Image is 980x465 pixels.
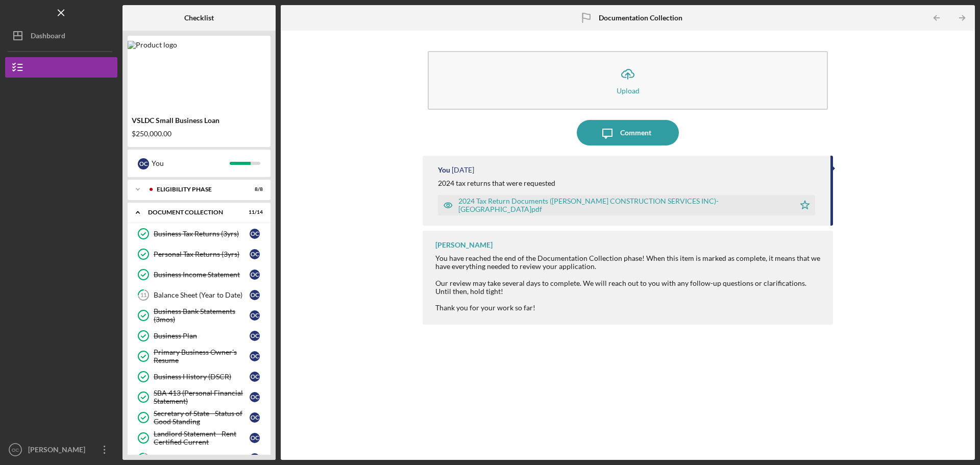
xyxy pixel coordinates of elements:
div: 11 / 14 [244,209,263,215]
div: O C [250,270,260,280]
div: Document Collection [148,209,237,215]
div: Personal Tax Returns (3yrs) [154,250,250,258]
div: 2024 Tax Return Documents ([PERSON_NAME] CONSTRUCTION SERVICES INC)-[GEOGRAPHIC_DATA]pdf [458,197,790,213]
div: [PERSON_NAME] [435,241,493,249]
div: O C [250,249,260,259]
a: Primary Business Owner's ResumeOC [133,346,265,366]
a: SBA 413 (Personal Financial Statement)OC [133,387,265,407]
div: O C [250,351,260,361]
div: 8 / 8 [244,186,263,192]
div: You have reached the end of the Documentation Collection phase! When this item is marked as compl... [435,254,823,312]
a: Landlord Statement - Rent Certified CurrentOC [133,428,265,448]
div: Landlord Statement - Rent Certified Current [154,430,250,446]
div: Upload [617,87,640,94]
div: Comment [620,120,651,145]
div: VSLDC Small Business Loan [132,116,266,125]
div: O C [250,331,260,341]
div: Business Bank Statements (3mos) [154,307,250,324]
img: Product logo [128,41,177,49]
a: Business Tax Returns (3yrs)OC [133,224,265,244]
div: Business Income Statement [154,271,250,279]
div: Secretary of State - Status of Good Standing [154,409,250,426]
div: O C [250,433,260,443]
button: Dashboard [5,26,117,46]
div: Balance Sheet (Year to Date) [154,291,250,299]
a: 11Balance Sheet (Year to Date)OC [133,285,265,305]
div: O C [250,290,260,300]
b: Documentation Collection [599,14,682,22]
div: Primary Business Owner's Resume [154,348,250,364]
div: You [152,155,230,172]
div: O C [250,412,260,423]
div: Executed Lease Agreement [154,454,250,462]
div: Business History (DSCR) [154,373,250,381]
div: You [438,166,450,174]
div: Dashboard [31,26,65,48]
a: Business Bank Statements (3mos)OC [133,305,265,326]
a: Business Income StatementOC [133,264,265,285]
div: 2024 tax returns that were requested [438,179,555,187]
div: O C [138,158,149,169]
div: O C [250,392,260,402]
a: Business PlanOC [133,326,265,346]
a: Secretary of State - Status of Good StandingOC [133,407,265,428]
button: Upload [428,51,828,110]
div: O C [250,372,260,382]
a: Business History (DSCR)OC [133,366,265,387]
a: Personal Tax Returns (3yrs)OC [133,244,265,264]
div: [PERSON_NAME] [26,439,92,462]
text: OC [12,447,19,453]
div: O C [250,453,260,463]
div: $250,000.00 [132,130,266,138]
button: Comment [577,120,679,145]
div: Eligibility Phase [157,186,237,192]
div: O C [250,310,260,321]
tspan: 11 [140,292,146,299]
div: Business Tax Returns (3yrs) [154,230,250,238]
b: Checklist [184,14,214,22]
div: Business Plan [154,332,250,340]
div: SBA 413 (Personal Financial Statement) [154,389,250,405]
button: OC[PERSON_NAME] [5,439,117,460]
time: 2025-10-02 18:52 [452,166,474,174]
button: 2024 Tax Return Documents ([PERSON_NAME] CONSTRUCTION SERVICES INC)-[GEOGRAPHIC_DATA]pdf [438,195,815,215]
div: O C [250,229,260,239]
